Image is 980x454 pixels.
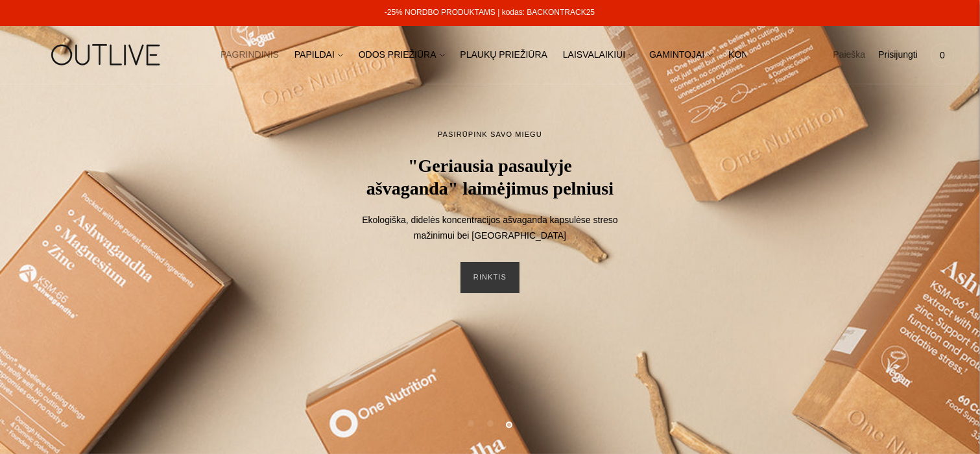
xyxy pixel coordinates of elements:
[385,8,595,17] a: -25% NORDBO PRODUKTAMS | kodas: BACKONTRACK25
[361,154,620,200] h2: "Geriausia pasaulyje ašvaganda" laimėjimus pelniusi
[563,41,634,69] a: LAISVALAIKIUI
[933,46,951,64] span: 0
[438,128,542,141] h2: PASIRŪPINK SAVO MIEGU
[878,41,918,69] a: Prisijungti
[221,41,279,69] a: PAGRINDINIS
[833,41,865,69] a: Paieška
[361,213,620,244] p: Ekologiška, didelės koncentracijos ašvaganda kapsulėse streso mažinimui bei [GEOGRAPHIC_DATA]
[294,41,343,69] a: PAPILDAI
[460,41,547,69] a: PLAUKŲ PRIEŽIŪRA
[728,41,778,69] a: KONTAKTAI
[506,422,512,428] button: Move carousel to slide 3
[359,41,445,69] a: ODOS PRIEŽIŪRA
[487,420,494,427] button: Move carousel to slide 2
[468,420,474,427] button: Move carousel to slide 1
[26,32,188,77] img: OUTLIVE
[649,41,713,69] a: GAMINTOJAI
[931,41,954,69] a: 0
[460,262,520,293] a: RINKTIS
